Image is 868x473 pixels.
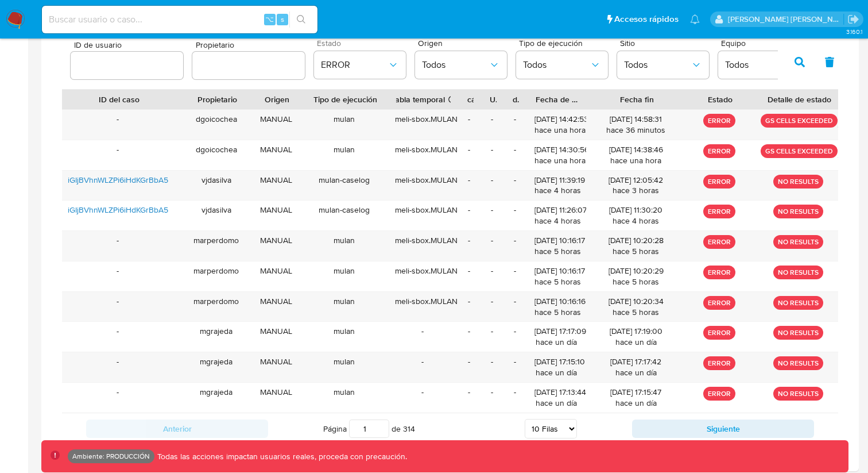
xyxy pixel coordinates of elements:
a: Salir [847,13,859,25]
span: ⌥ [265,14,274,25]
span: 3.160.1 [846,27,862,36]
input: Buscar usuario o caso... [42,12,317,27]
a: Notificaciones [690,14,700,24]
span: Accesos rápidos [614,13,679,25]
p: Todas las acciones impactan usuarios reales, proceda con precaución. [154,451,407,462]
p: Ambiente: PRODUCCIÓN [72,454,150,459]
span: s [281,14,284,25]
button: search-icon [289,11,313,28]
p: edwin.alonso@mercadolibre.com.co [728,14,844,25]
